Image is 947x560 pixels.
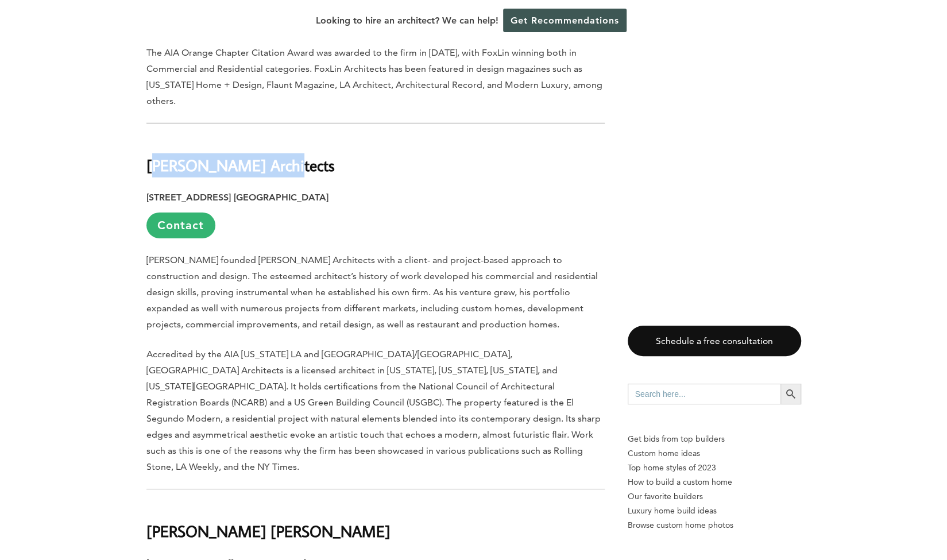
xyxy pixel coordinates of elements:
iframe: Drift Widget Chat Controller [726,477,933,546]
input: Search here... [628,384,780,404]
a: How to build a custom home [628,475,801,489]
p: Get bids from top builders [628,432,801,446]
svg: Search [784,388,797,400]
p: One of the top accolades the firm has received was an AIA LA Honor Award earned by its Bubbles In... [146,29,605,109]
a: Contact [146,213,215,238]
p: [PERSON_NAME] founded [PERSON_NAME] Architects with a client- and project-based approach to const... [146,252,605,333]
strong: [STREET_ADDRESS] [GEOGRAPHIC_DATA] [146,192,328,203]
a: Get Recommendations [503,9,627,32]
p: Accredited by the AIA [US_STATE] LA and [GEOGRAPHIC_DATA]/[GEOGRAPHIC_DATA], [GEOGRAPHIC_DATA] Ar... [146,346,605,475]
a: Top home styles of 2023 [628,461,801,475]
a: Our favorite builders [628,489,801,504]
h2: [PERSON_NAME] [PERSON_NAME] [146,503,605,543]
a: Custom home ideas [628,446,801,461]
a: Schedule a free consultation [628,326,801,356]
a: Browse custom home photos [628,518,801,532]
a: Luxury home build ideas [628,504,801,518]
h2: [PERSON_NAME] Architects [146,137,605,177]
